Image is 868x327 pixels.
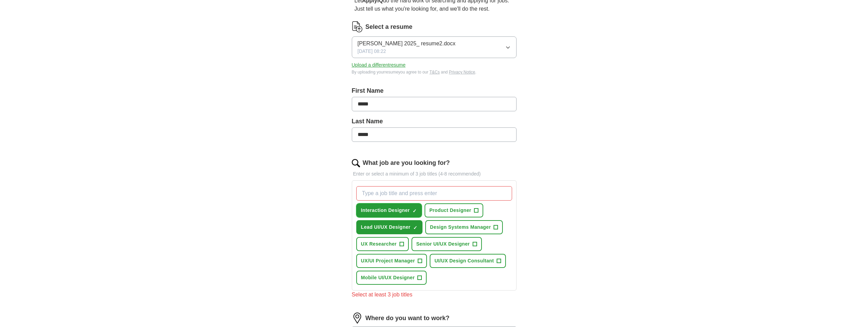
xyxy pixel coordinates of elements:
a: T&Cs [429,70,440,75]
img: CV Icon [352,21,363,32]
button: Mobile UI/UX Designer [356,271,427,285]
span: ✓ [413,225,417,230]
p: Enter or select a minimum of 3 job titles (4-8 recommended) [352,170,517,178]
span: Design Systems Manager [430,224,491,231]
button: Upload a differentresume [352,61,406,69]
span: Product Designer [429,207,471,214]
input: Type a job title and press enter [356,186,512,201]
label: Last Name [352,117,517,126]
span: Senior UI/UX Designer [416,240,470,248]
button: Design Systems Manager [425,220,503,234]
label: First Name [352,86,517,95]
span: UX Researcher [361,240,397,248]
span: [PERSON_NAME] 2025_ resume2.docx [358,40,455,48]
span: UI/UX Design Consultant [435,257,494,264]
button: UX/UI Project Manager [356,254,427,268]
label: Select a resume [366,22,413,32]
img: location.png [352,313,363,324]
button: [PERSON_NAME] 2025_ resume2.docx[DATE] 08:22 [352,36,517,58]
span: Lead UI/UX Designer [361,224,410,231]
button: UX Researcher [356,237,409,251]
button: Product Designer [425,203,483,217]
button: Lead UI/UX Designer✓ [356,220,423,234]
span: UX/UI Project Manager [361,257,415,264]
span: ✓ [413,208,417,214]
button: Interaction Designer✓ [356,203,422,217]
button: Senior UI/UX Designer [412,237,482,251]
button: UI/UX Design Consultant [430,254,506,268]
span: Interaction Designer [361,207,410,214]
span: Mobile UI/UX Designer [361,274,415,281]
span: [DATE] 08:22 [358,48,386,55]
label: Where do you want to work? [366,314,450,323]
div: Select at least 3 job titles [352,291,517,299]
label: What job are you looking for? [363,158,450,168]
img: search.png [352,159,360,167]
div: By uploading your resume you agree to our and . [352,69,517,75]
a: Privacy Notice [449,70,475,75]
